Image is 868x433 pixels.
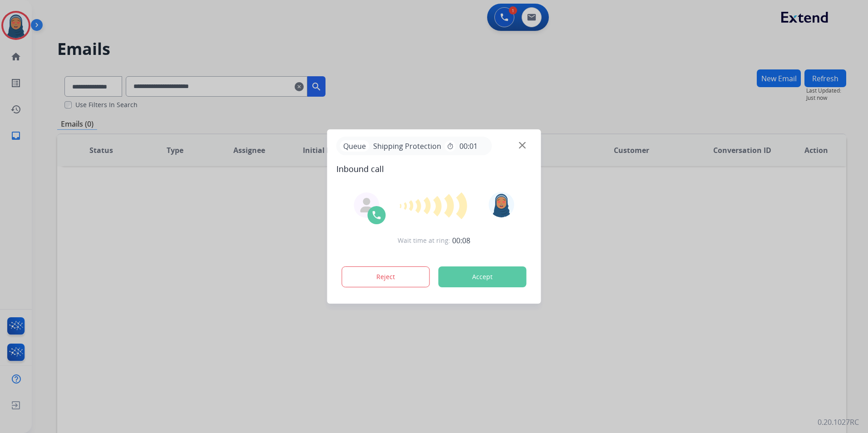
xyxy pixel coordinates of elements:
img: agent-avatar [360,198,374,212]
img: avatar [488,192,514,217]
span: Shipping Protection [370,141,445,152]
span: 00:08 [452,235,470,246]
p: Queue [340,140,370,152]
button: Reject [342,266,430,287]
span: 00:01 [459,141,478,152]
img: call-icon [371,210,382,221]
span: Wait time at ring: [398,236,450,245]
span: Inbound call [336,162,532,175]
button: Accept [439,266,527,287]
img: close-button [519,142,526,149]
p: 0.20.1027RC [818,417,859,428]
mat-icon: timer [447,143,454,150]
